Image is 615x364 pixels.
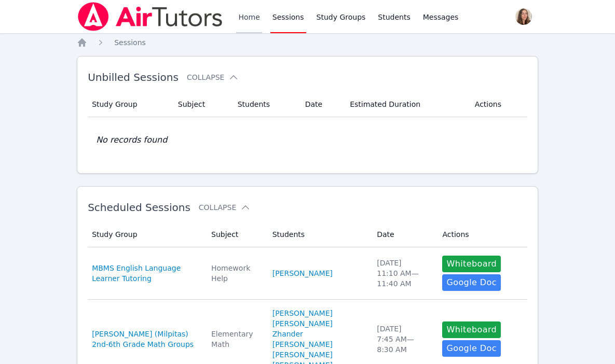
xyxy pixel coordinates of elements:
[88,117,527,163] td: No records found
[114,38,146,47] span: Sessions
[211,329,260,349] div: Elementary Math
[272,268,333,278] a: [PERSON_NAME]
[187,72,239,82] button: Collapse
[266,222,371,247] th: Students
[377,324,430,355] div: [DATE] 7:45 AM — 8:30 AM
[88,201,190,214] span: Scheduled Sessions
[88,71,179,83] span: Unbilled Sessions
[114,37,146,48] a: Sessions
[377,258,430,289] div: [DATE] 11:10 AM — 11:40 AM
[77,37,538,48] nav: Breadcrumb
[205,222,266,247] th: Subject
[211,263,260,284] div: Homework Help
[442,340,500,357] a: Google Doc
[344,92,469,117] th: Estimated Duration
[469,92,527,117] th: Actions
[423,12,459,22] span: Messages
[442,256,501,272] button: Whiteboard
[77,2,224,31] img: Air Tutors
[371,222,436,247] th: Date
[272,349,333,360] a: [PERSON_NAME]
[199,202,251,213] button: Collapse
[442,321,501,338] button: Whiteboard
[172,92,231,117] th: Subject
[272,318,365,349] a: [PERSON_NAME] Zhander [PERSON_NAME]
[272,308,333,318] a: [PERSON_NAME]
[92,263,199,284] a: MBMS English Language Learner Tutoring
[436,222,527,247] th: Actions
[88,247,527,300] tr: MBMS English Language Learner TutoringHomework Help[PERSON_NAME][DATE]11:10 AM—11:40 AMWhiteboard...
[88,92,172,117] th: Study Group
[231,92,299,117] th: Students
[299,92,344,117] th: Date
[92,329,199,349] a: [PERSON_NAME] (Milpitas) 2nd-6th Grade Math Groups
[88,222,205,247] th: Study Group
[442,274,500,291] a: Google Doc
